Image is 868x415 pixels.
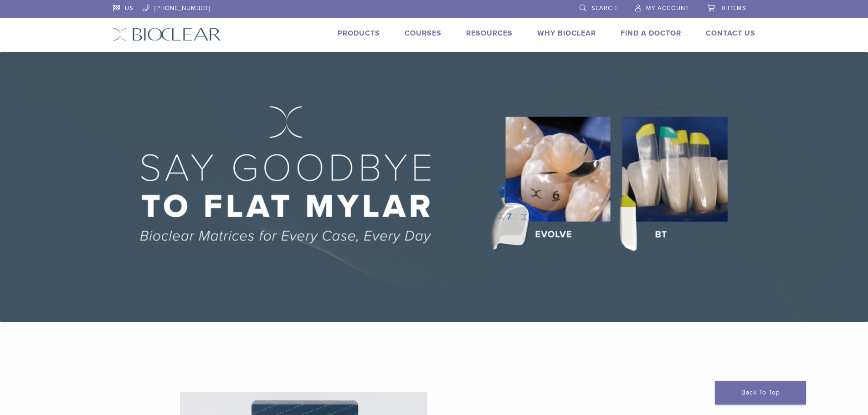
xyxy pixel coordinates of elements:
[405,29,442,38] a: Courses
[715,381,806,405] a: Back To Top
[466,29,513,38] a: Resources
[591,5,617,12] span: Search
[646,5,689,12] span: My Account
[113,28,221,41] img: Bioclear
[706,29,755,38] a: Contact Us
[621,29,681,38] a: Find A Doctor
[722,5,746,12] span: 0 items
[338,29,380,38] a: Products
[537,29,596,38] a: Why Bioclear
